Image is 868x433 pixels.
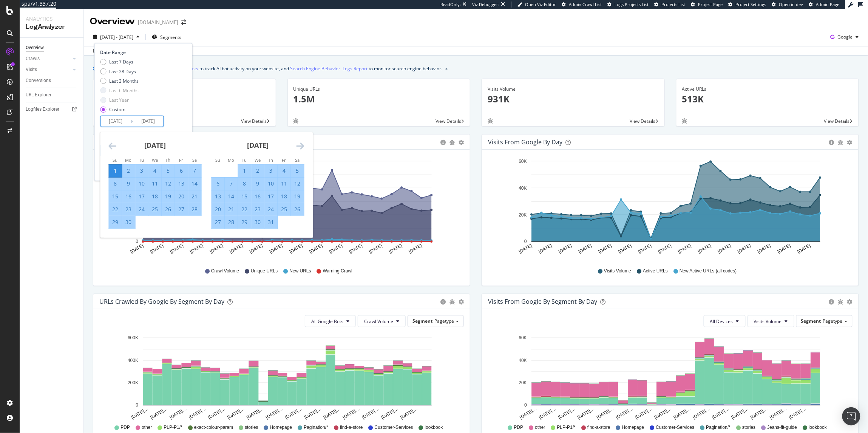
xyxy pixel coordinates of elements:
div: 25 [278,206,291,213]
div: Last 3 Months [100,78,139,84]
span: Active URLs [643,268,668,274]
div: 20 [175,193,188,200]
small: Mo [228,157,235,163]
td: Selected. Thursday, July 31, 2025 [264,216,278,229]
div: 22 [238,206,251,213]
td: Selected. Wednesday, July 16, 2025 [251,190,264,203]
td: Selected. Wednesday, June 25, 2025 [148,203,162,216]
div: Visits from Google by day [488,138,562,146]
div: 14 [188,180,201,187]
text: [DATE] [697,243,712,255]
div: 18 [149,193,162,200]
td: Selected. Thursday, July 10, 2025 [264,177,278,190]
text: [DATE] [309,243,324,255]
text: [DATE] [638,243,653,255]
text: [DATE] [149,243,164,255]
span: All Google Bots [311,318,343,325]
div: Last update [93,48,134,54]
div: Last Year [100,97,139,103]
div: circle-info [440,299,446,305]
td: Selected. Tuesday, June 24, 2025 [135,203,148,216]
span: Visits Volume [754,318,782,325]
svg: A chart. [488,156,849,261]
div: Unique URLs [293,86,465,93]
button: All Devices [704,315,746,327]
td: Selected. Thursday, July 24, 2025 [264,203,278,216]
div: 1 [109,167,122,175]
td: Selected. Wednesday, July 30, 2025 [251,216,264,229]
td: Selected. Saturday, July 12, 2025 [291,177,304,190]
a: Conversions [26,77,78,85]
td: Selected. Thursday, June 19, 2025 [162,190,175,203]
div: bug [449,140,455,145]
a: Admin Crawl List [562,2,602,8]
div: Overview [90,15,135,28]
div: 21 [188,193,201,200]
span: View Details [241,118,267,124]
strong: [DATE] [144,141,166,150]
div: Last 3 Months [110,78,139,84]
small: Mo [125,157,132,163]
div: Custom [110,106,126,113]
div: Visits from Google By Segment By Day [488,298,598,305]
a: Visits [26,66,71,74]
div: 24 [265,206,278,213]
small: Sa [295,157,300,163]
span: View Details [630,118,656,124]
text: [DATE] [558,243,573,255]
small: Th [166,157,171,163]
a: Admin Page [809,2,840,8]
td: Selected. Monday, June 30, 2025 [122,216,135,229]
a: Logfiles Explorer [26,105,78,113]
button: Crawl Volume [358,315,406,327]
div: 15 [109,193,122,200]
td: Selected. Monday, July 28, 2025 [225,216,238,229]
span: Admin Crawl List [569,2,602,7]
span: Projects List [662,2,686,7]
td: Selected. Saturday, June 21, 2025 [188,190,201,203]
div: 28 [188,206,201,213]
svg: A chart. [488,333,849,421]
div: 26 [162,206,175,213]
div: Last Year [110,97,129,103]
td: Selected. Monday, June 23, 2025 [122,203,135,216]
div: 30 [252,218,264,226]
div: 25 [149,206,162,213]
td: Selected. Saturday, July 19, 2025 [291,190,304,203]
div: 7 [188,167,201,175]
p: 1.5M [293,93,465,105]
small: Fr [282,157,286,163]
td: Selected. Saturday, June 7, 2025 [188,164,201,177]
div: 15 [238,193,251,200]
td: Selected. Friday, July 18, 2025 [278,190,291,203]
span: Project Page [698,2,723,7]
td: Selected. Sunday, June 15, 2025 [109,190,122,203]
div: 31 [265,218,278,226]
text: [DATE] [348,243,363,255]
text: [DATE] [169,243,184,255]
small: Su [113,157,118,163]
td: Selected. Friday, July 11, 2025 [278,177,291,190]
div: 26 [291,206,304,213]
a: URL Explorer [26,91,78,99]
td: Selected. Friday, June 27, 2025 [175,203,188,216]
div: 11 [149,180,162,187]
text: 200K [128,380,138,386]
button: Segments [149,31,184,43]
td: Selected. Thursday, June 12, 2025 [162,177,175,190]
div: 9 [122,180,135,187]
div: 8 [109,180,122,187]
div: 21 [225,206,238,213]
a: Overview [26,44,78,52]
span: Open Viz Editor [525,2,556,7]
text: 20K [519,212,527,218]
span: Project Settings [736,2,766,7]
div: 23 [252,206,264,213]
a: Projects List [655,2,686,8]
div: 1 [238,167,251,175]
div: Overview [26,44,44,52]
td: Selected. Sunday, July 6, 2025 [212,177,225,190]
input: Start Date [101,116,131,127]
text: 40K [519,186,527,191]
